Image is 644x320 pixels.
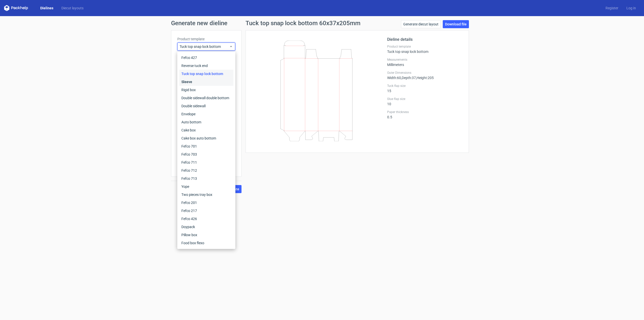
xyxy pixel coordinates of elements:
div: Sleeve [179,78,233,86]
h1: Generate new dieline [171,20,473,26]
div: Cake box [179,126,233,134]
div: Double sidewall [179,102,233,110]
div: Tuck top snap lock bottom [387,45,463,54]
div: Fefco 703 [179,150,233,158]
a: Register [601,6,622,11]
span: Tuck top snap lock bottom [180,44,229,49]
div: Auto bottom [179,118,233,126]
label: Paper thickness [387,110,463,114]
a: Dielines [36,6,57,11]
div: Tuck top snap lock bottom [179,70,233,78]
div: 0.5 [387,110,463,119]
div: Food box flexo [179,239,233,247]
label: Product template [387,45,463,49]
div: Reverse tuck end [179,62,233,70]
a: Generate diecut layout [401,20,441,28]
a: Diecut layouts [57,6,88,11]
label: Measurements [387,58,463,62]
h1: Tuck top snap lock bottom 60x37x205mm [246,20,360,26]
label: Product template [177,37,235,42]
label: Glue flap size [387,97,463,101]
div: Rigid box [179,86,233,94]
div: Envelope [179,110,233,118]
div: Pillow box [179,231,233,239]
span: , Depth : 37 [401,76,416,80]
label: Outer Dimensions [387,71,463,75]
div: Fefco 217 [179,207,233,215]
div: Cake box auto bottom [179,134,233,142]
div: Fefco 427 [179,54,233,62]
a: Download file [443,20,469,28]
div: Fefco 201 [179,199,233,207]
span: , Height : 205 [416,76,434,80]
div: 10 [387,97,463,106]
label: Tuck flap size [387,84,463,88]
div: Fefco 701 [179,142,233,150]
span: Width : 60 [387,76,401,80]
div: 15 [387,84,463,93]
div: Fefco 711 [179,158,233,166]
div: Double sidewall double bottom [179,94,233,102]
div: Millimeters [387,58,463,67]
a: Log in [622,6,640,11]
div: Fefco 712 [179,166,233,174]
div: Doypack [179,223,233,231]
div: Fefco 713 [179,174,233,183]
div: Fefco 426 [179,215,233,223]
div: Yope [179,183,233,191]
h2: Dieline details [387,37,463,43]
div: Two pieces tray box [179,191,233,199]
